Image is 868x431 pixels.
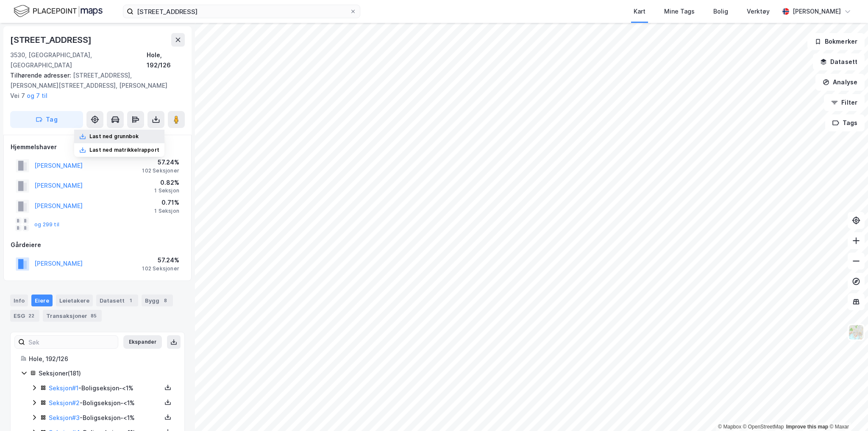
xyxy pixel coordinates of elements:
[10,70,178,101] div: [STREET_ADDRESS], [PERSON_NAME][STREET_ADDRESS], [PERSON_NAME] Vei 7
[89,147,159,153] div: Last ned matrikkelrapport
[49,383,161,393] div: - Boligseksjon - <1%
[123,335,162,349] button: Ekspander
[39,368,174,378] div: Seksjoner ( 181 )
[10,111,83,128] button: Tag
[10,310,39,322] div: ESG
[43,310,102,322] div: Transaksjoner
[10,72,73,79] span: Tilhørende adresser:
[14,4,103,19] img: logo.f888ab2527a4732fd821a326f86c7f29.svg
[813,53,865,70] button: Datasett
[142,167,179,174] div: 102 Seksjoner
[793,6,841,17] div: [PERSON_NAME]
[154,208,179,214] div: 1 Seksjon
[824,94,865,111] button: Filter
[126,296,135,305] div: 1
[634,6,645,17] div: Kart
[147,50,185,70] div: Hole, 192/126
[825,114,865,131] button: Tags
[89,311,98,320] div: 85
[29,354,174,364] div: Hole, 192/126
[142,157,179,167] div: 57.24%
[154,197,179,208] div: 0.71%
[49,398,161,408] div: - Boligseksjon - <1%
[49,384,78,392] a: Seksjon#1
[713,6,728,17] div: Bolig
[161,296,170,305] div: 8
[786,424,828,430] a: Improve this map
[826,390,868,431] iframe: Chat Widget
[11,240,184,250] div: Gårdeiere
[134,5,350,18] input: Søk på adresse, matrikkel, gårdeiere, leietakere eller personer
[25,336,118,348] input: Søk
[142,295,173,306] div: Bygg
[89,133,139,140] div: Last ned grunnbok
[747,6,770,17] div: Verktøy
[56,295,93,306] div: Leietakere
[49,414,80,421] a: Seksjon#3
[49,413,161,423] div: - Boligseksjon - <1%
[10,295,28,306] div: Info
[49,399,80,406] a: Seksjon#2
[142,255,179,265] div: 57.24%
[10,33,93,47] div: [STREET_ADDRESS]
[718,424,741,430] a: Mapbox
[142,265,179,272] div: 102 Seksjoner
[815,74,865,91] button: Analyse
[807,33,865,50] button: Bokmerker
[11,142,184,152] div: Hjemmelshaver
[154,178,179,188] div: 0.82%
[664,6,695,17] div: Mine Tags
[154,187,179,194] div: 1 Seksjon
[96,295,138,306] div: Datasett
[10,50,147,70] div: 3530, [GEOGRAPHIC_DATA], [GEOGRAPHIC_DATA]
[743,424,784,430] a: OpenStreetMap
[27,311,36,320] div: 22
[848,324,864,340] img: Z
[31,295,53,306] div: Eiere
